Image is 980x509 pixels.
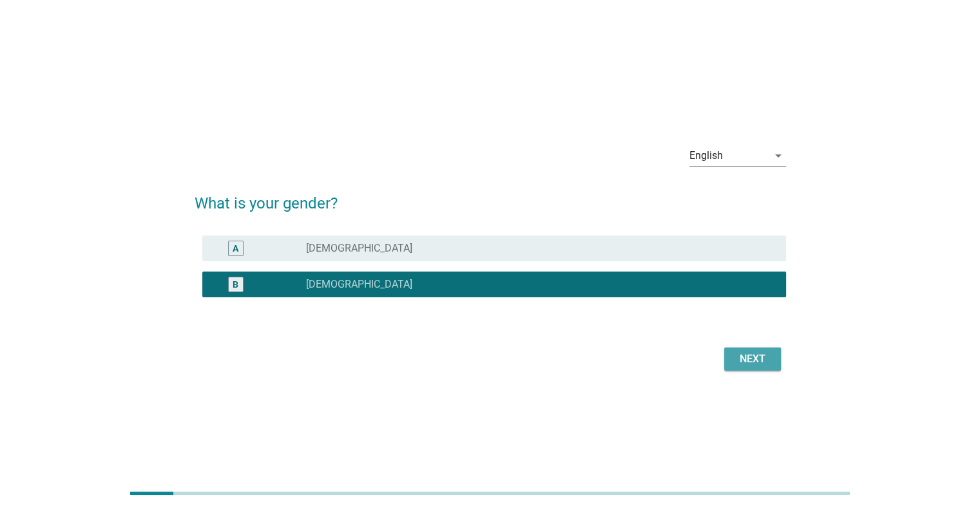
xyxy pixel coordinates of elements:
[233,241,238,255] div: A
[689,150,723,162] div: English
[724,347,781,371] button: Next
[233,277,238,291] div: B
[306,242,412,255] label: [DEMOGRAPHIC_DATA]
[306,278,412,291] label: [DEMOGRAPHIC_DATA]
[195,179,786,215] h2: What is your gender?
[735,351,771,367] div: Next
[771,148,786,163] i: arrow_drop_down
